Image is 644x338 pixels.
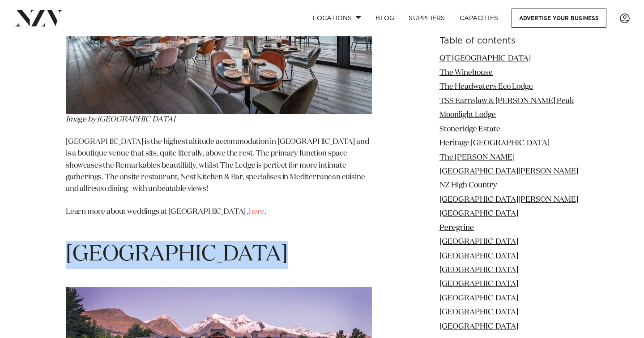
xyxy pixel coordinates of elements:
[439,139,550,147] a: Heritage [GEOGRAPHIC_DATA]
[66,116,175,123] span: Image by [GEOGRAPHIC_DATA]
[439,36,578,46] h6: Table of contents
[512,9,606,28] a: Advertise your business
[439,83,533,91] a: The Headwaters Eco Lodge
[452,9,506,28] a: Capacities
[14,10,63,26] img: nzv-logo.png
[439,322,518,330] a: [GEOGRAPHIC_DATA]
[401,9,452,28] a: SUPPLIERS
[306,9,368,28] a: Locations
[439,97,574,104] a: TSS Earnslaw & [PERSON_NAME] Peak
[439,238,518,246] a: [GEOGRAPHIC_DATA]
[439,224,474,231] a: Peregrine
[439,266,518,274] a: [GEOGRAPHIC_DATA]
[439,294,518,302] a: [GEOGRAPHIC_DATA]
[439,182,497,189] a: NZ High Country
[368,9,401,28] a: BLOG
[439,280,518,288] a: [GEOGRAPHIC_DATA]
[439,55,531,62] a: QT [GEOGRAPHIC_DATA]
[66,244,288,265] span: [GEOGRAPHIC_DATA]
[439,125,500,133] a: Stoneridge Estate
[439,195,578,203] a: [GEOGRAPHIC_DATA][PERSON_NAME]
[66,208,266,216] span: Learn more about weddings at [GEOGRAPHIC_DATA] , .
[439,210,518,217] a: [GEOGRAPHIC_DATA]
[439,69,493,76] a: The Winehouse
[249,208,264,216] a: here
[439,153,515,161] a: The [PERSON_NAME]
[66,136,372,195] p: [GEOGRAPHIC_DATA] is the highest altitude accommodation in [GEOGRAPHIC_DATA] and is a boutique ve...
[439,111,496,119] a: Moonlight Lodge
[439,252,518,260] a: [GEOGRAPHIC_DATA]
[439,308,518,316] a: [GEOGRAPHIC_DATA]
[439,168,578,175] a: [GEOGRAPHIC_DATA][PERSON_NAME]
